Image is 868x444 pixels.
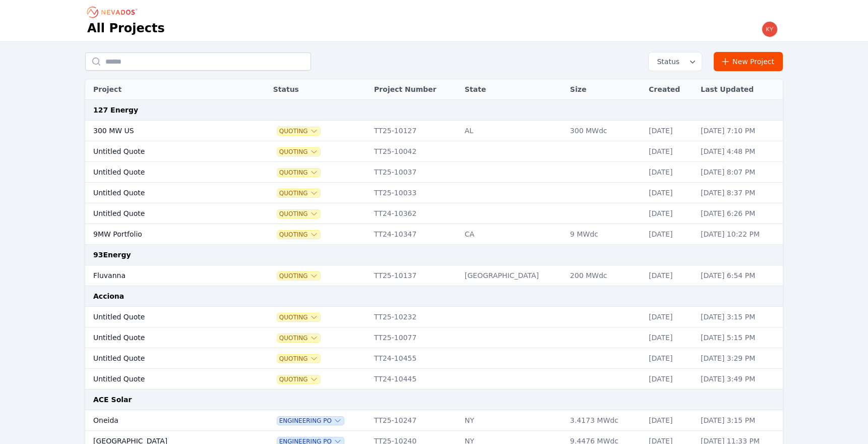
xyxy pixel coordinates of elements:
td: [DATE] [644,183,696,203]
td: TT24-10362 [369,203,460,224]
tr: Untitled QuoteQuotingTT25-10033[DATE][DATE] 8:37 PM [85,183,783,203]
tr: Untitled QuoteQuotingTT25-10077[DATE][DATE] 5:15 PM [85,327,783,348]
td: 300 MW US [85,121,243,141]
td: NY [460,410,565,431]
td: TT24-10347 [369,224,460,245]
td: [GEOGRAPHIC_DATA] [460,265,565,286]
th: Created [644,79,696,100]
h1: All Projects [87,20,165,36]
img: kyle.macdougall@nevados.solar [762,21,778,37]
td: TT25-10033 [369,183,460,203]
td: [DATE] [644,162,696,183]
td: [DATE] 7:10 PM [696,121,783,141]
td: [DATE] 8:07 PM [696,162,783,183]
td: [DATE] [644,224,696,245]
td: 9 MWdc [565,224,644,245]
td: Untitled Quote [85,348,243,369]
td: ACE Solar [85,390,783,410]
td: TT25-10042 [369,141,460,162]
button: Quoting [277,334,320,342]
tr: Untitled QuoteQuotingTT24-10362[DATE][DATE] 6:26 PM [85,203,783,224]
button: Quoting [277,375,320,383]
td: 3.4173 MWdc [565,410,644,431]
td: [DATE] [644,369,696,390]
tr: 9MW PortfolioQuotingTT24-10347CA9 MWdc[DATE][DATE] 10:22 PM [85,224,783,245]
td: CA [460,224,565,245]
th: Project Number [369,79,460,100]
tr: 300 MW USQuotingTT25-10127AL300 MWdc[DATE][DATE] 7:10 PM [85,121,783,141]
td: Untitled Quote [85,369,243,390]
button: Quoting [277,189,320,197]
button: Quoting [277,210,320,218]
tr: FluvannaQuotingTT25-10137[GEOGRAPHIC_DATA]200 MWdc[DATE][DATE] 6:54 PM [85,265,783,286]
td: [DATE] [644,410,696,431]
button: Quoting [277,127,320,135]
td: Untitled Quote [85,327,243,348]
td: [DATE] 6:54 PM [696,265,783,286]
th: Status [268,79,369,100]
th: State [460,79,565,100]
td: TT25-10077 [369,327,460,348]
th: Size [565,79,644,100]
a: New Project [714,52,783,71]
td: [DATE] 3:15 PM [696,307,783,327]
tr: Untitled QuoteQuotingTT25-10037[DATE][DATE] 8:07 PM [85,162,783,183]
td: [DATE] [644,203,696,224]
button: Quoting [277,355,320,363]
td: TT24-10445 [369,369,460,390]
tr: Untitled QuoteQuotingTT24-10455[DATE][DATE] 3:29 PM [85,348,783,369]
td: [DATE] [644,121,696,141]
td: [DATE] 3:49 PM [696,369,783,390]
td: Acciona [85,286,783,307]
button: Quoting [277,169,320,177]
td: TT24-10455 [369,348,460,369]
td: 93Energy [85,245,783,265]
button: Status [649,52,702,71]
td: Fluvanna [85,265,243,286]
td: [DATE] 10:22 PM [696,224,783,245]
td: 127 Energy [85,100,783,121]
td: Untitled Quote [85,141,243,162]
span: Status [653,57,679,67]
button: Quoting [277,313,320,321]
button: Quoting [277,272,320,280]
td: 300 MWdc [565,121,644,141]
button: Quoting [277,148,320,156]
nav: Breadcrumb [87,4,141,20]
td: [DATE] 4:48 PM [696,141,783,162]
td: Untitled Quote [85,203,243,224]
td: TT25-10127 [369,121,460,141]
td: 9MW Portfolio [85,224,243,245]
tr: OneidaEngineering POTT25-10247NY3.4173 MWdc[DATE][DATE] 3:15 PM [85,410,783,431]
button: Engineering PO [277,417,344,425]
button: Quoting [277,231,320,239]
td: Oneida [85,410,243,431]
tr: Untitled QuoteQuotingTT24-10445[DATE][DATE] 3:49 PM [85,369,783,390]
td: Untitled Quote [85,183,243,203]
td: [DATE] 6:26 PM [696,203,783,224]
td: [DATE] [644,265,696,286]
td: TT25-10232 [369,307,460,327]
td: [DATE] 3:15 PM [696,410,783,431]
td: [DATE] [644,327,696,348]
th: Last Updated [696,79,783,100]
td: AL [460,121,565,141]
td: [DATE] 8:37 PM [696,183,783,203]
th: Project [85,79,243,100]
tr: Untitled QuoteQuotingTT25-10232[DATE][DATE] 3:15 PM [85,307,783,327]
td: [DATE] 3:29 PM [696,348,783,369]
td: [DATE] [644,141,696,162]
td: 200 MWdc [565,265,644,286]
td: TT25-10037 [369,162,460,183]
td: TT25-10247 [369,410,460,431]
td: TT25-10137 [369,265,460,286]
td: Untitled Quote [85,307,243,327]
